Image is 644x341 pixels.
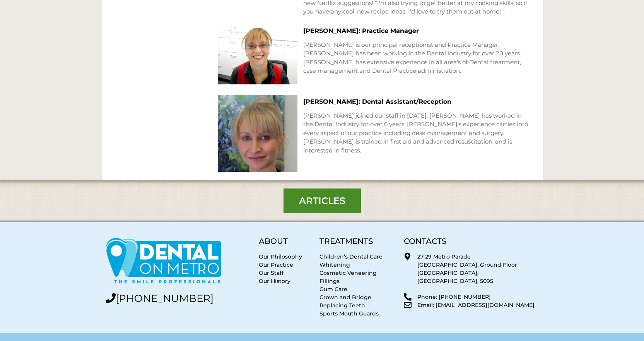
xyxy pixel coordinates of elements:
[319,310,379,317] a: Sports Mouth Guards
[417,293,538,301] p: Phone: [PHONE_NUMBER]
[319,237,396,245] h5: TREATMENTS
[319,286,347,293] a: Gum Care
[106,292,214,305] a: [PHONE_NUMBER]
[303,111,531,155] p: [PERSON_NAME] joined our staff in [DATE]. [PERSON_NAME] has worked in the Dental Industry for ove...
[106,237,222,285] img: Dental on Metro
[259,253,302,260] a: Our Philosophy
[259,278,290,284] a: Our History
[259,269,284,276] a: Our Staff
[259,261,293,268] a: Our Practice
[299,196,345,206] span: Articles
[303,98,531,105] h3: [PERSON_NAME]: Dental Assistant/Reception
[259,237,312,245] h5: ABOUT
[303,27,531,34] h3: [PERSON_NAME]: Practice Manager
[284,188,361,213] a: Articles
[417,301,538,309] p: Email: [EMAIL_ADDRESS][DOMAIN_NAME]
[319,261,350,268] a: Whitening
[417,253,538,285] p: 27-29 Metro Parade [GEOGRAPHIC_DATA], Ground Floor [GEOGRAPHIC_DATA], [GEOGRAPHIC_DATA], 5095
[319,302,365,309] a: Replacing Teeth
[319,253,383,260] a: Children’s Dental Care
[319,278,340,284] a: Fillings
[303,41,531,75] p: [PERSON_NAME] is our principal receptionist and Practice Manager. [PERSON_NAME] has been working ...
[404,237,538,245] h5: CONTACTS
[319,269,377,276] a: Cosmetic Veneering
[319,294,371,301] a: Crown and Bridge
